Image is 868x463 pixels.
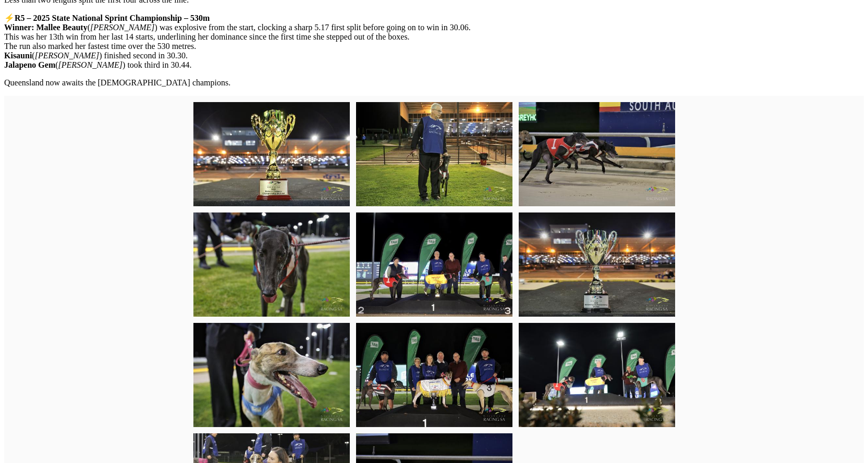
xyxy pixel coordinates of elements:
[356,212,512,317] img: 20250814%20AP%200259-preview.jpg
[4,13,864,70] p: ⚡ ( ) was explosive from the start, clocking a sharp 5.17 first split before going on to win in 3...
[35,51,100,60] em: [PERSON_NAME]
[4,51,32,60] strong: Kisauni
[4,78,864,87] p: Queensland now awaits the [DEMOGRAPHIC_DATA] champions.
[519,102,675,206] img: 20250814%20AP%200235-preview.jpg
[58,60,123,69] em: [PERSON_NAME]
[519,323,675,427] img: 20250814%20AP%200257-preview.jpg
[519,212,675,317] img: 20250814%20AP%200261-preview.jpg
[15,14,210,22] strong: R5 – 2025 State National Sprint Championship – 530m
[4,23,34,32] strong: Winner:
[193,212,350,317] img: 20250814%20AP%200249-preview.jpg
[356,323,512,427] img: 20250814%20AP%200352-preview.jpg
[4,60,55,69] strong: Jalapeno Gem
[356,102,512,206] img: 20250814%20AP%200177-preview.jpg
[193,323,350,427] img: 20250814%20AP%200347-preview.jpg
[36,23,87,32] strong: Mallee Beauty
[90,23,155,32] em: [PERSON_NAME]
[193,102,350,206] img: 20250814%20AP%200171-preview.jpg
